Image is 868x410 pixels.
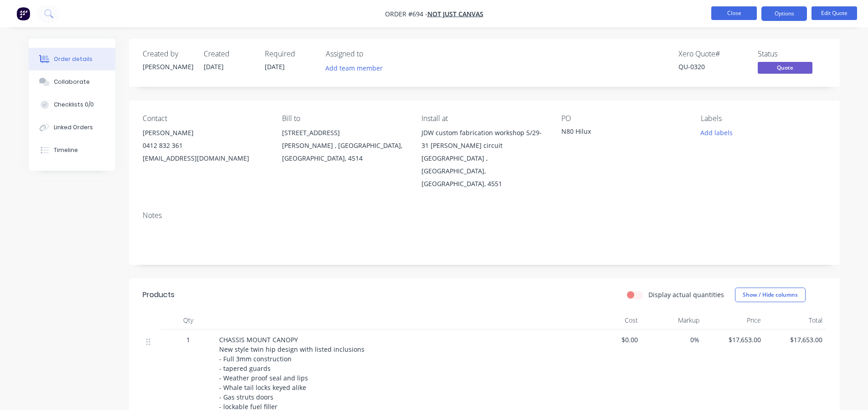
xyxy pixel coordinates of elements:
[648,290,724,299] label: Display actual quantities
[427,10,483,18] a: NOT JUST CANVAS
[54,101,94,109] div: Checklists 0/0
[561,114,686,123] div: PO
[703,311,765,329] div: Price
[143,127,267,165] div: [PERSON_NAME]0412 832 361[EMAIL_ADDRESS][DOMAIN_NAME]
[54,78,90,86] div: Collaborate
[758,62,812,76] button: Quote
[768,335,822,344] span: $17,653.00
[642,311,703,329] div: Markup
[282,127,407,139] div: [STREET_ADDRESS]
[204,50,254,58] div: Created
[54,55,92,63] div: Order details
[561,127,675,139] div: N80 Hilux
[320,62,387,74] button: Add team member
[29,139,115,162] button: Timeline
[735,288,806,302] button: Show / Hide columns
[701,114,826,123] div: Labels
[143,114,267,123] div: Contact
[584,335,638,344] span: $0.00
[696,127,738,139] button: Add labels
[385,10,427,18] span: Order #694 -
[711,6,757,20] button: Close
[421,127,546,190] div: JDW custom fabrication workshop 5/29-31 [PERSON_NAME] circuit[GEOGRAPHIC_DATA] , [GEOGRAPHIC_DATA...
[29,116,115,139] button: Linked Orders
[326,62,388,74] button: Add team member
[161,311,216,329] div: Qty
[143,62,193,71] div: [PERSON_NAME]
[204,62,224,71] span: [DATE]
[16,7,30,20] img: Factory
[758,62,812,73] span: Quote
[761,6,807,21] button: Options
[265,62,285,71] span: [DATE]
[143,289,175,300] div: Products
[29,93,115,116] button: Checklists 0/0
[143,211,826,220] div: Notes
[421,114,546,123] div: Install at
[143,152,267,165] div: [EMAIL_ADDRESS][DOMAIN_NAME]
[265,50,315,58] div: Required
[282,127,407,165] div: [STREET_ADDRESS][PERSON_NAME] , [GEOGRAPHIC_DATA], [GEOGRAPHIC_DATA], 4514
[282,114,407,123] div: Bill to
[29,48,115,71] button: Order details
[54,146,78,154] div: Timeline
[143,139,267,152] div: 0412 832 361
[580,311,642,329] div: Cost
[143,127,267,139] div: [PERSON_NAME]
[678,50,747,58] div: Xero Quote #
[758,50,826,58] div: Status
[707,335,761,344] span: $17,653.00
[54,123,93,132] div: Linked Orders
[812,6,857,20] button: Edit Quote
[421,127,546,152] div: JDW custom fabrication workshop 5/29-31 [PERSON_NAME] circuit
[282,139,407,165] div: [PERSON_NAME] , [GEOGRAPHIC_DATA], [GEOGRAPHIC_DATA], 4514
[143,50,193,58] div: Created by
[678,62,747,71] div: QU-0320
[765,311,826,329] div: Total
[326,50,417,58] div: Assigned to
[29,71,115,93] button: Collaborate
[421,152,546,190] div: [GEOGRAPHIC_DATA] , [GEOGRAPHIC_DATA], [GEOGRAPHIC_DATA], 4551
[186,335,190,344] span: 1
[645,335,699,344] span: 0%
